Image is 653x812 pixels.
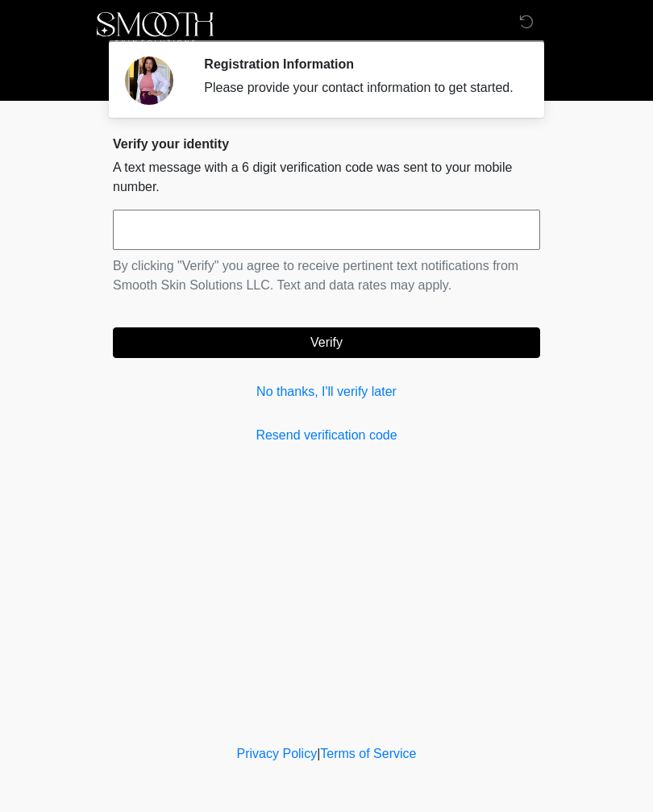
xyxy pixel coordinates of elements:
h2: Verify your identity [113,136,540,152]
a: Privacy Policy [237,747,318,760]
p: A text message with a 6 digit verification code was sent to your mobile number. [113,158,540,197]
a: Terms of Service [320,747,416,760]
a: Resend verification code [113,426,540,445]
a: | [317,747,320,760]
img: Agent Avatar [125,56,173,105]
h2: Registration Information [204,56,516,72]
button: Verify [113,327,540,358]
img: Smooth Skin Solutions LLC Logo [97,12,214,44]
div: Please provide your contact information to get started. [204,78,516,98]
p: By clicking "Verify" you agree to receive pertinent text notifications from Smooth Skin Solutions... [113,256,540,295]
a: No thanks, I'll verify later [113,382,540,402]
